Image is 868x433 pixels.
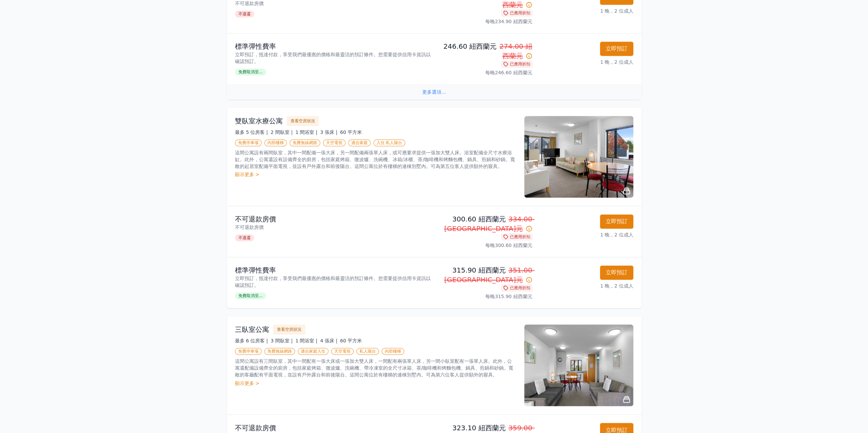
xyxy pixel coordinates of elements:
[238,293,263,298] font: 免費取消至...
[606,45,628,52] font: 立即預訂
[235,150,515,169] font: 這間公寓設有兩間臥室，其中一間配備一張大床，另一間配備兩張單人床，或可應要求提供一張加大雙人床。浴室配備全尺寸水療浴缸。此外，公寓還設有設備齊全的廚房，包括家庭烤箱、微波爐、洗碗機、冰箱/冰櫃、...
[485,243,495,248] font: 每晚
[277,327,301,332] font: 查看空房狀況
[600,283,633,289] font: 1 晚，2 位成人
[293,140,317,145] font: 免費無線網路
[452,266,505,274] font: 315.90 紐西蘭元
[320,129,338,135] font: 3 張床 |
[452,215,505,223] font: 300.60 紐西蘭元
[235,129,268,135] font: 最多 5 位房客 |
[295,338,318,343] font: 1 間浴室 |
[495,19,532,24] font: 234.90 紐西蘭元
[495,294,532,299] font: 315.90 紐西蘭元
[291,119,315,123] font: 查看空房狀況
[606,269,628,276] font: 立即預訂
[600,42,633,56] button: 立即預訂
[238,349,259,354] font: 免費停車場
[270,338,293,343] font: 3 間臥室 |
[235,423,276,432] font: 不可退款房價
[326,140,342,145] font: 天空電視
[238,12,251,16] font: 不退還
[235,266,276,274] font: 標準彈性費率
[600,232,633,237] font: 1 晚，2 位成人
[510,234,530,239] font: 已應用折扣
[510,285,530,290] font: 已應用折扣
[606,427,628,433] font: 立即預訂
[485,70,495,75] font: 每晚
[267,140,284,145] font: 內部樓梯
[235,276,431,288] font: 立即預訂，抵達付款，享受我們最優惠的價格和最靈活的預訂條件。您需要提供信用卡資訊以確認預訂。
[267,349,292,354] font: 免費無線網路
[334,349,351,354] font: 天空電視
[301,349,325,354] font: 適合家庭入住
[238,235,251,240] font: 不退還
[320,338,338,343] font: 4 張床 |
[495,70,532,75] font: 246.60 紐西蘭元
[340,338,362,343] font: 60 平方米
[235,380,260,386] font: 顯示更多 >
[270,129,293,135] font: 2 間臥室 |
[495,243,532,248] font: 300.60 紐西蘭元
[235,325,269,334] font: 三臥室公寓
[235,215,276,223] font: 不可退款房價
[235,1,264,6] font: 不可退款房價
[359,349,376,354] font: 私人陽台
[235,52,431,64] font: 立即預訂，抵達付款，享受我們最優惠的價格和最靈活的預訂條件。您需要提供信用卡資訊以確認預訂。
[600,214,633,229] button: 立即預訂
[377,140,402,145] font: 入住 私人陽台
[606,218,628,225] font: 立即預訂
[295,129,318,135] font: 1 間浴室 |
[238,140,259,145] font: 免費停車場
[238,69,263,74] font: 免費取消至...
[443,42,497,50] font: 246.60 紐西蘭元
[385,349,401,354] font: 內部樓梯
[600,59,633,65] font: 1 晚，2 位成人
[235,117,283,125] font: 雙臥室水療公寓
[287,116,319,126] button: 查看空房狀況
[499,42,532,60] font: 274.00 紐西蘭元
[452,423,505,432] font: 323.10 紐西蘭元
[510,11,530,15] font: 已應用折扣
[235,42,276,50] font: 標準彈性費率
[600,265,633,280] button: 立即預訂
[600,8,633,14] font: 1 晚，2 位成人
[235,172,260,177] font: 顯示更多 >
[235,358,514,377] font: 這間公寓設有三間臥室，其中一間配有一張大床或一張加大雙人床，一間配有兩張單人床，另一間小臥室配有一張單人床。此外，公寓還配備設備齊全的廚房，包括家庭烤箱、微波爐、洗碗機、帶冷凍室的全尺寸冰箱、茶...
[510,62,530,66] font: 已應用折扣
[235,225,264,230] font: 不可退款房價
[422,89,446,95] font: 更多選項...
[340,129,362,135] font: 60 平方米
[235,338,268,343] font: 最多 6 位房客 |
[351,140,368,145] font: 適合家庭
[485,19,495,24] font: 每晚
[485,294,495,299] font: 每晚
[273,324,305,335] button: 查看空房狀況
